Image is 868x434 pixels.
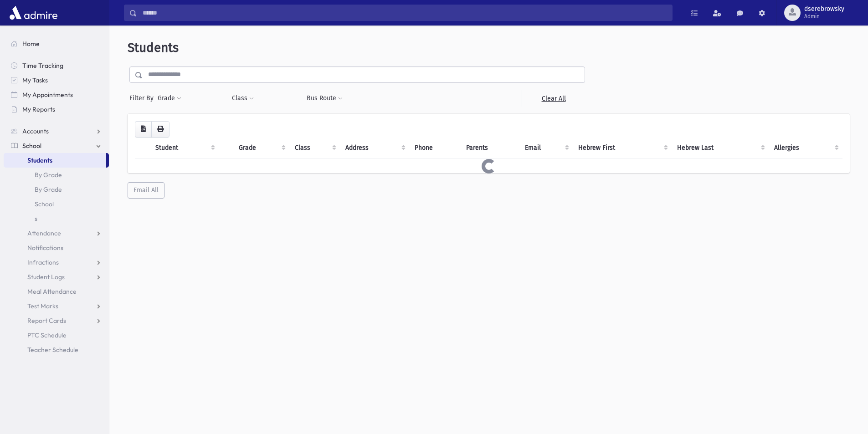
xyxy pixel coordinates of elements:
span: My Appointments [22,91,73,99]
a: Attendance [4,226,109,240]
span: School [22,142,41,150]
button: Class [231,90,254,107]
a: Meal Attendance [4,284,109,299]
th: Email [519,138,573,158]
input: Search [137,5,672,21]
span: Accounts [22,127,49,135]
a: My Reports [4,102,109,117]
span: Students [27,156,52,164]
span: Notifications [27,244,63,252]
span: Attendance [27,229,61,237]
span: Home [22,40,40,48]
span: Student Logs [27,273,65,281]
a: Test Marks [4,299,109,313]
a: Time Tracking [4,58,109,73]
th: Phone [409,138,461,158]
span: Filter By [129,93,157,103]
button: Grade [157,90,182,107]
a: School [4,197,109,211]
span: Students [128,40,179,55]
a: Home [4,36,109,51]
a: By Grade [4,182,109,197]
span: My Reports [22,105,55,113]
th: Hebrew First [573,138,671,158]
th: Allergies [769,138,842,158]
span: dserebrowsky [804,5,844,13]
span: Report Cards [27,317,66,325]
button: CSV [135,121,152,138]
a: Infractions [4,255,109,270]
button: Email All [128,182,164,199]
span: Teacher Schedule [27,346,78,354]
th: Student [150,138,219,158]
th: Class [289,138,340,158]
a: School [4,138,109,153]
a: By Grade [4,168,109,182]
a: Teacher Schedule [4,342,109,357]
a: My Tasks [4,73,109,87]
a: My Appointments [4,87,109,102]
a: Clear All [522,90,585,107]
a: Students [4,153,106,168]
a: Accounts [4,124,109,138]
button: Print [151,121,169,138]
span: Test Marks [27,302,58,310]
span: Time Tracking [22,61,63,70]
a: PTC Schedule [4,328,109,342]
th: Hebrew Last [672,138,769,158]
a: s [4,211,109,226]
button: Bus Route [306,90,343,107]
span: Admin [804,13,844,20]
span: My Tasks [22,76,48,84]
span: PTC Schedule [27,331,67,339]
span: Meal Attendance [27,287,77,296]
th: Grade [233,138,289,158]
a: Notifications [4,240,109,255]
a: Report Cards [4,313,109,328]
th: Parents [461,138,519,158]
th: Address [340,138,409,158]
a: Student Logs [4,270,109,284]
span: Infractions [27,258,59,266]
img: AdmirePro [7,4,60,22]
